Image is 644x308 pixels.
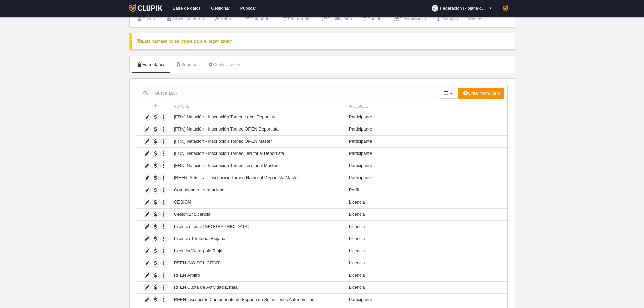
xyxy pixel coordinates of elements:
a: Categorías [241,14,276,24]
button: Crear formulario [458,88,504,99]
td: RFEN Cuota de Actividad Estatal [171,281,345,293]
td: [RFEN] Artística - Inscripción Torneo Nacional Deportista/Master [171,172,345,184]
a: Formularios [133,60,169,70]
a: Campos [432,14,462,24]
input: Busca aquí [137,88,439,98]
td: Licencia [345,233,507,245]
td: Licencia [345,245,507,257]
a: Árbitros [210,14,238,24]
td: Licencia Waterpolo Rioja [171,245,345,257]
td: [FRN] Natación - Inscripción Torneo Territorial Master [171,160,345,172]
td: Licencia [345,208,507,220]
a: Temporadas [278,14,315,24]
td: Participante [345,160,507,172]
a: Federación Riojana de Natación [429,3,496,14]
a: Configuración [204,60,244,70]
td: Cesión 2ª Licencia [171,208,345,220]
td: Licencia [345,196,507,208]
td: Participante [345,172,507,184]
td: Licencia [345,281,507,293]
td: Participante [345,111,507,123]
td: Participante [345,147,507,160]
img: Clupik [129,4,162,12]
td: CESIÓN [171,196,345,208]
td: [FRN] Natación - Inscripción Torneo OPEN Master [171,135,345,147]
a: Cuenta [133,14,160,24]
a: Seguros [172,60,201,70]
a: Delegaciones [390,14,430,24]
td: Licencia [345,269,507,281]
span: Nombre [174,104,190,108]
a: Partidos [358,14,387,24]
td: Licencia [345,257,507,269]
td: RFEN Inscripción Campeonato de España de Selecciones Autonómicas [171,293,345,306]
td: Campeonato Internacional [171,184,345,196]
td: [FRN] Natación - Inscripción Torneo Local Deportista [171,111,345,123]
td: Perfil [345,184,507,196]
td: RFEN (NO SOLICITAR) [171,257,345,269]
td: RFEN Árbitro [171,269,345,281]
span: Federación Riojana de Natación [440,5,487,12]
td: [FRN] Natación - Inscripción Torneo OPEN Deportista [171,123,345,135]
a: Clasificación [318,14,356,24]
td: [FRN] Natación - Inscripción Torneo Territorial Deportista [171,147,345,160]
img: OaGn0VSDx6b2.30x30.jpg [432,5,438,12]
td: Licencia Territorial Riojana [171,233,345,245]
img: PaK018JKw3ps.30x30.jpg [501,4,510,13]
a: Administradores [163,14,208,24]
span: Más [468,16,476,21]
td: Licencia Local [GEOGRAPHIC_DATA] [171,220,345,233]
td: Licencia [345,220,507,233]
td: Participante [345,293,507,306]
td: Participante [345,135,507,147]
td: Participante [345,123,507,135]
span: Aplicable [349,104,368,108]
div: Esta pantalla no es visible para el organizador [129,33,515,50]
a: Más [464,14,484,24]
